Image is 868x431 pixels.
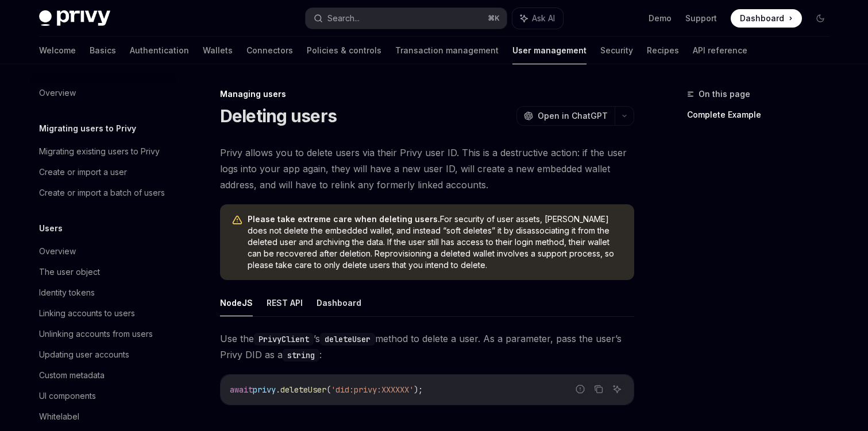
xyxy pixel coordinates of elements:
a: UI components [30,386,177,406]
a: Custom metadata [30,365,177,386]
div: Managing users [220,88,634,100]
button: Dashboard [317,289,361,316]
svg: Warning [232,215,243,226]
span: ); [414,385,423,395]
a: Welcome [39,37,76,64]
a: Create or import a batch of users [30,183,177,203]
div: Search... [327,11,360,25]
span: ⌘ K [488,14,500,23]
a: API reference [693,37,747,64]
a: Complete Example [687,106,839,124]
a: The user object [30,262,177,282]
span: Ask AI [532,13,555,24]
a: Policies & controls [307,37,381,64]
a: Security [600,37,633,64]
div: Linking accounts to users [39,306,135,320]
div: Custom metadata [39,368,105,382]
span: On this page [699,87,750,101]
code: string [283,349,319,362]
span: For security of user assets, [PERSON_NAME] does not delete the embedded wallet, and instead “soft... [248,213,623,271]
code: PrivyClient [254,333,314,345]
button: Ask AI [512,8,563,29]
button: Toggle dark mode [811,9,830,28]
span: ( [326,385,331,395]
div: Unlinking accounts from users [39,327,153,341]
a: Demo [649,13,672,24]
a: Wallets [203,37,233,64]
a: Identity tokens [30,282,177,303]
button: Search...⌘K [306,8,507,29]
span: privy [253,385,276,395]
a: Whitelabel [30,406,177,427]
h5: Users [39,222,63,235]
button: Ask AI [609,382,624,397]
a: Recipes [647,37,679,64]
a: Authentication [130,37,189,64]
a: Transaction management [395,37,499,64]
button: NodeJS [220,289,253,316]
button: REST API [267,289,303,316]
code: deleteUser [320,333,375,345]
img: dark logo [39,10,110,26]
a: Dashboard [731,9,802,28]
div: Create or import a batch of users [39,186,165,200]
a: Support [685,13,717,24]
div: Whitelabel [39,410,79,424]
a: Linking accounts to users [30,303,177,324]
div: Overview [39,86,76,100]
div: Identity tokens [39,286,95,300]
a: Unlinking accounts from users [30,324,177,344]
button: Copy the contents from the code block [591,382,606,397]
a: Updating user accounts [30,344,177,365]
a: User management [512,37,587,64]
span: deleteUser [280,385,326,395]
div: Create or import a user [39,165,127,179]
button: Open in ChatGPT [516,106,615,126]
div: Overview [39,244,76,258]
strong: Please take extreme care when deleting users. [248,214,440,224]
div: The user object [39,265,100,279]
a: Create or import a user [30,162,177,183]
a: Basics [90,37,116,64]
a: Connectors [246,37,293,64]
span: Privy allows you to delete users via their Privy user ID. This is a destructive action: if the us... [220,145,634,193]
span: await [230,385,253,395]
div: Updating user accounts [39,348,129,362]
span: . [276,385,280,395]
span: Open in ChatGPT [538,110,608,122]
h1: Deleting users [220,106,337,126]
div: UI components [39,389,96,403]
a: Overview [30,83,177,103]
span: Dashboard [740,13,784,24]
a: Overview [30,241,177,262]
span: Use the ’s method to delete a user. As a parameter, pass the user’s Privy DID as a : [220,331,634,363]
button: Report incorrect code [573,382,588,397]
span: 'did:privy:XXXXXX' [331,385,414,395]
h5: Migrating users to Privy [39,122,136,135]
div: Migrating existing users to Privy [39,145,160,158]
a: Migrating existing users to Privy [30,141,177,162]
